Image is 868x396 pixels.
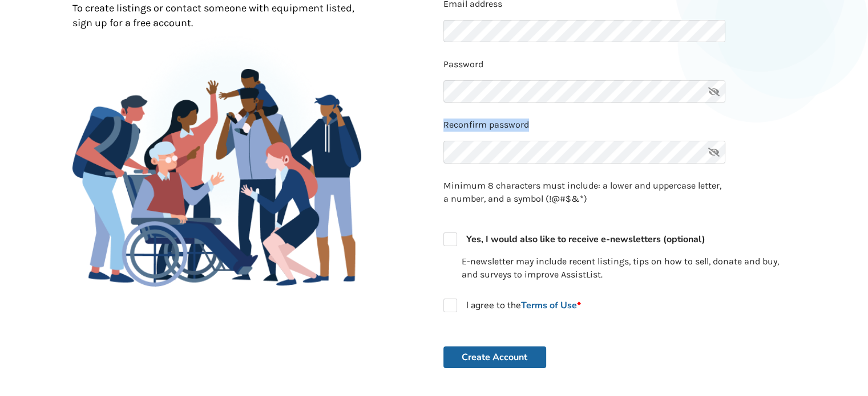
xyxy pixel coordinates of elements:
[466,233,705,246] strong: Yes, I would also like to receive e-newsletters (optional)
[521,299,581,312] a: Terms of Use*
[72,69,362,287] img: Family Gathering
[443,299,581,312] label: I agree to the
[443,119,796,132] p: Reconfirm password
[443,58,796,71] p: Password
[462,255,796,281] p: E-newsletter may include recent listings, tips on how to sell, donate and buy, and surveys to imp...
[443,179,725,206] p: Minimum 8 characters must include: a lower and uppercase letter, a number, and a symbol (!@#$&*)
[72,1,362,30] p: To create listings or contact someone with equipment listed, sign up for a free account.
[443,346,546,368] button: Create Account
